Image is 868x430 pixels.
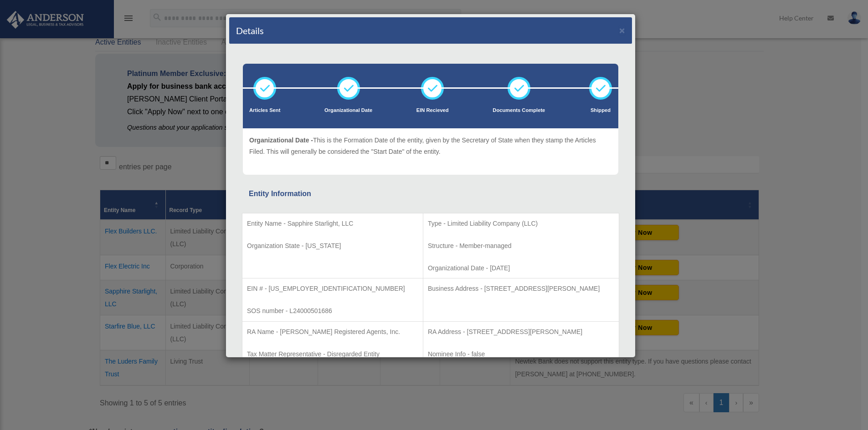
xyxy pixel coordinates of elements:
p: Business Address - [STREET_ADDRESS][PERSON_NAME] [428,283,614,294]
p: RA Address - [STREET_ADDRESS][PERSON_NAME] [428,326,614,338]
p: EIN Recieved [416,106,449,115]
p: Structure - Member-managed [428,240,614,252]
p: Organizational Date - [DATE] [428,263,614,274]
span: Organizational Date - [249,137,313,144]
p: This is the Formation Date of the entity, given by the Secretary of State when they stamp the Art... [249,135,612,157]
p: Organization State - [US_STATE] [247,240,418,252]
p: Type - Limited Liability Company (LLC) [428,218,614,229]
p: Organizational Date [324,106,372,115]
p: Shipped [589,106,612,115]
p: Documents Complete [493,106,545,115]
p: Articles Sent [249,106,280,115]
button: × [619,25,625,35]
p: SOS number - L24000501686 [247,305,418,317]
p: Tax Matter Representative - Disregarded Entity [247,349,418,360]
div: Entity Information [249,187,612,200]
p: Nominee Info - false [428,349,614,360]
h4: Details [236,24,264,37]
p: RA Name - [PERSON_NAME] Registered Agents, Inc. [247,326,418,338]
p: Entity Name - Sapphire Starlight, LLC [247,218,418,229]
p: EIN # - [US_EMPLOYER_IDENTIFICATION_NUMBER] [247,283,418,294]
